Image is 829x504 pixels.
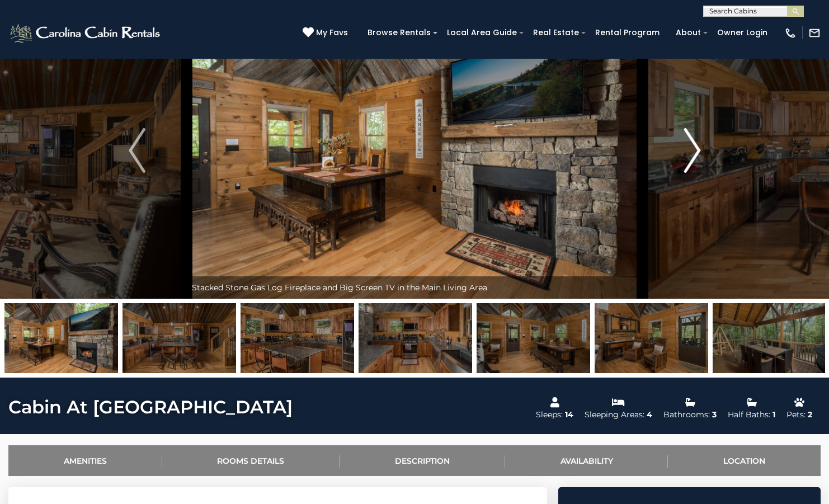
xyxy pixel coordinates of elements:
[8,445,162,476] a: Amenities
[186,276,642,299] div: Stacked Stone Gas Log Fireplace and Big Screen TV in the Main Living Area
[595,303,708,373] img: 168968489
[477,303,590,373] img: 168968488
[362,24,436,41] a: Browse Rentals
[4,303,118,373] img: 168968486
[340,445,505,476] a: Description
[670,24,706,41] a: About
[590,24,665,41] a: Rental Program
[668,445,821,476] a: Location
[123,303,236,373] img: 168968481
[303,27,351,39] a: My Favs
[784,27,797,39] img: phone-regular-white.png
[129,128,145,173] img: arrow
[712,24,773,41] a: Owner Login
[88,2,187,299] button: Previous
[505,445,668,476] a: Availability
[527,24,585,41] a: Real Estate
[643,2,742,299] button: Next
[808,27,821,39] img: mail-regular-white.png
[241,303,354,373] img: 168968482
[8,22,163,44] img: White-1-2.png
[316,27,348,39] span: My Favs
[162,445,340,476] a: Rooms Details
[441,24,522,41] a: Local Area Guide
[684,128,700,173] img: arrow
[359,303,472,373] img: 168968484
[713,303,826,373] img: 168968509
